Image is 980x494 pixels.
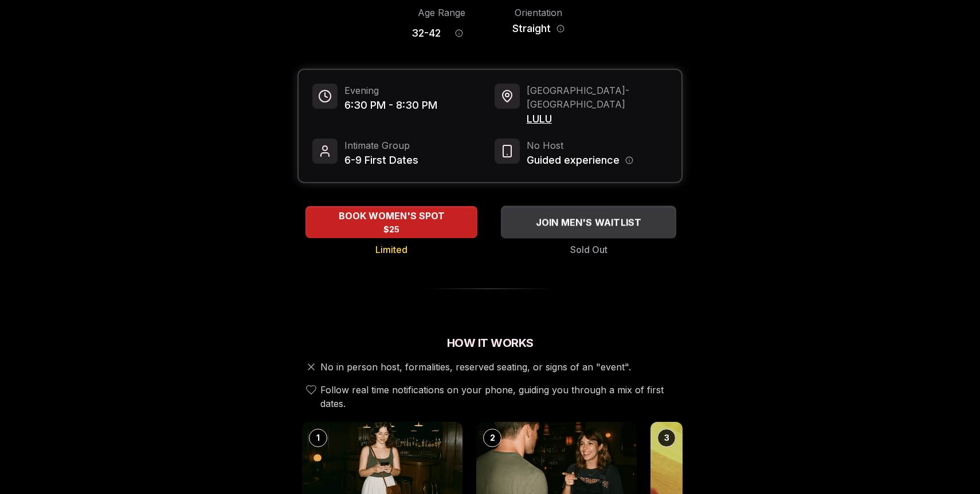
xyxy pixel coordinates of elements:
span: No in person host, formalities, reserved seating, or signs of an "event". [320,360,631,374]
div: Orientation [508,6,569,19]
h2: How It Works [297,335,683,351]
button: BOOK WOMEN'S SPOT - Limited [305,206,477,238]
span: LULU [527,111,668,127]
div: Age Range [411,6,472,19]
span: Follow real time notifications on your phone, guiding you through a mix of first dates. [320,383,678,410]
div: 2 [483,429,501,447]
button: Orientation information [556,25,565,33]
button: JOIN MEN'S WAITLIST - Sold Out [501,205,676,238]
span: Guided experience [527,152,620,168]
div: 3 [657,429,676,447]
span: [GEOGRAPHIC_DATA] - [GEOGRAPHIC_DATA] [527,84,668,111]
span: $25 [383,224,399,235]
div: 1 [309,429,327,447]
span: Sold Out [570,243,607,256]
button: Host information [625,156,633,164]
span: BOOK WOMEN'S SPOT [336,209,447,223]
span: JOIN MEN'S WAITLIST [534,215,644,229]
span: Straight [512,21,551,37]
span: Intimate Group [344,139,418,152]
span: No Host [527,139,633,152]
span: 6-9 First Dates [344,152,418,168]
button: Age range information [446,21,472,46]
span: 6:30 PM - 8:30 PM [344,97,437,113]
span: 32 - 42 [411,25,441,41]
span: Limited [375,243,407,256]
span: Evening [344,84,437,97]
